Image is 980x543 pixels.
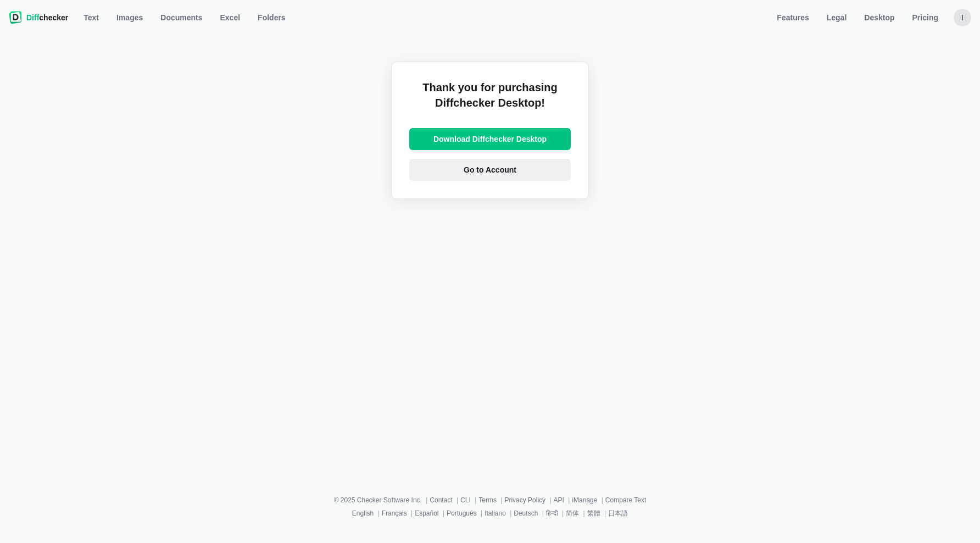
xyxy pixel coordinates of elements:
span: Pricing [910,12,940,23]
a: Download Diffchecker Desktop [409,128,571,150]
a: Terms [478,496,497,504]
a: 简体 [566,509,579,517]
span: Folders [255,12,288,23]
a: 日本語 [608,509,628,517]
a: Legal [820,9,854,26]
a: Contact [430,496,452,504]
a: Go to Account [409,159,571,181]
span: Text [81,12,101,23]
a: हिन्दी [546,509,558,517]
a: Text [77,9,105,26]
span: Go to Account [461,164,519,175]
a: Documents [154,9,209,26]
span: Download Diffchecker Desktop [431,134,549,145]
a: Desktop [857,9,901,26]
span: Legal [825,12,849,23]
span: Desktop [862,12,897,23]
h2: Thank you for purchasing Diffchecker Desktop! [409,80,571,119]
a: Images [110,9,149,26]
span: checker [26,12,68,23]
a: Diffchecker [9,9,68,26]
a: Privacy Policy [504,496,545,504]
button: I [954,9,971,26]
a: Compare Text [605,496,646,504]
li: © 2025 Checker Software Inc. [334,495,430,506]
a: Deutsch [514,509,538,517]
button: Folders [251,9,292,26]
a: English [352,509,374,517]
a: CLI [460,496,471,504]
a: Excel [214,9,247,26]
a: iManage [572,496,597,504]
a: Français [382,509,407,517]
a: Features [770,9,815,26]
span: Excel [218,12,243,23]
a: API [554,496,564,504]
span: Images [114,12,145,23]
a: 繁體 [587,509,600,517]
a: Português [447,509,477,517]
span: Features [775,12,811,23]
img: Diffchecker logo [9,11,22,24]
span: Documents [158,12,204,23]
a: Pricing [906,9,945,26]
a: Italiano [485,509,506,517]
a: Español [415,509,438,517]
span: Diff [26,13,39,22]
